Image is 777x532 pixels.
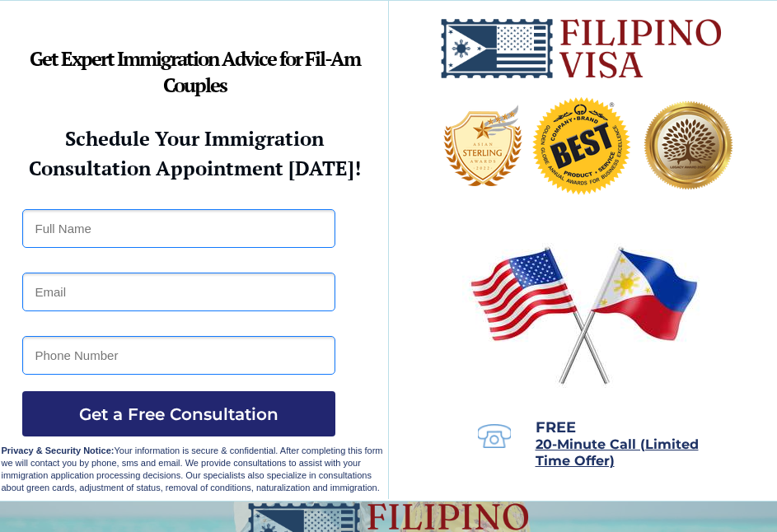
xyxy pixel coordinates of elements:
[22,404,335,424] span: Get a Free Consultation
[536,438,699,468] a: 20-Minute Call (Limited Time Offer)
[30,45,360,98] strong: Get Expert Immigration Advice for Fil-Am Couples
[22,209,335,248] input: Full Name
[22,336,335,375] input: Phone Number
[22,391,335,436] button: Get a Free Consultation
[2,446,115,455] strong: Privacy & Security Notice:
[536,436,699,469] span: 20-Minute Call (Limited Time Offer)
[22,273,335,311] input: Email
[2,446,383,492] span: Your information is secure & confidential. After completing this form we will contact you by phon...
[65,125,324,152] strong: Schedule Your Immigration
[536,418,576,436] span: FREE
[29,155,361,181] strong: Consultation Appointment [DATE]!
